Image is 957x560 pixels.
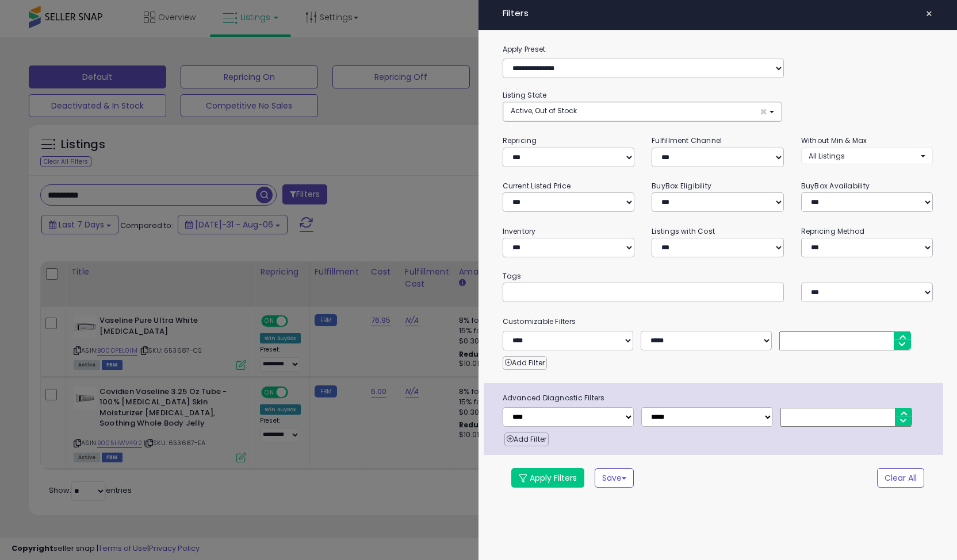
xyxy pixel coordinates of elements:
[801,226,865,236] small: Repricing Method
[503,102,782,121] button: Active, Out of Stock ×
[494,315,942,328] small: Customizable Filters
[652,136,722,145] small: Fulfillment Channel
[801,148,933,164] button: All Listings
[503,9,933,18] h4: Filters
[652,181,711,191] small: BuyBox Eligibility
[801,181,870,191] small: BuyBox Availability
[503,181,571,191] small: Current Listed Price
[503,136,537,145] small: Repricing
[925,6,933,22] span: ×
[511,468,584,488] button: Apply Filters
[503,356,547,370] button: Add Filter
[809,151,845,161] span: All Listings
[494,270,942,283] small: Tags
[511,106,577,115] span: Active, Out of Stock
[801,136,867,145] small: Without Min & Max
[503,226,536,236] small: Inventory
[877,468,924,488] button: Clear All
[503,90,547,100] small: Listing State
[652,226,715,236] small: Listings with Cost
[504,432,549,446] button: Add Filter
[595,468,634,488] button: Save
[494,392,944,404] span: Advanced Diagnostic Filters
[921,6,937,22] button: ×
[760,106,767,118] span: ×
[494,43,942,56] label: Apply Preset:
